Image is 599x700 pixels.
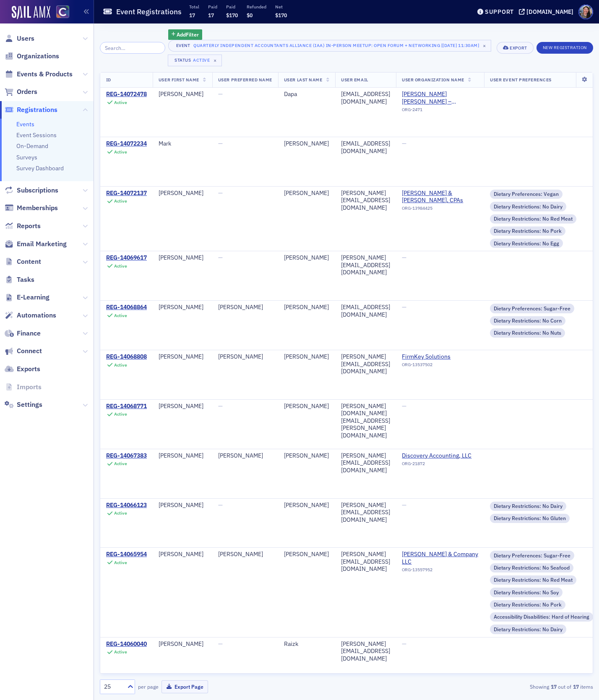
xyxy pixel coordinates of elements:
[402,362,478,370] div: ORG-13537502
[490,600,565,609] div: Dietary Restrictions: No Pork
[341,403,390,440] div: [PERSON_NAME][DOMAIN_NAME][EMAIL_ADDRESS][PERSON_NAME][DOMAIN_NAME]
[490,625,566,634] div: Dietary Restrictions: No Dairy
[17,221,41,231] span: Reports
[490,502,566,511] div: Dietary Restrictions: No Dairy
[189,12,195,18] span: 17
[17,257,41,266] span: Content
[106,452,147,460] a: REG-14067383
[490,304,574,313] div: Dietary Preferences: Sugar-Free
[341,551,390,573] div: [PERSON_NAME][EMAIL_ADDRESS][DOMAIN_NAME]
[174,57,192,63] div: Status
[218,77,272,83] span: User Preferred Name
[17,70,73,79] span: Events & Products
[114,313,127,318] div: Active
[106,140,147,148] a: REG-14072234
[490,226,565,236] div: Dietary Restrictions: No Pork
[17,364,40,374] span: Exports
[218,304,272,311] div: [PERSON_NAME]
[485,8,514,16] div: Support
[218,189,223,197] span: —
[5,400,42,409] a: Settings
[341,304,390,318] div: [EMAIL_ADDRESS][DOMAIN_NAME]
[5,311,56,320] a: Automations
[490,514,570,523] div: Dietary Restrictions: No Gluten
[17,329,41,338] span: Finance
[106,640,147,648] a: REG-14060040
[116,7,182,17] h1: Event Registrations
[17,275,34,284] span: Tasks
[106,353,147,361] a: REG-14068808
[159,190,206,197] div: [PERSON_NAME]
[578,5,593,19] span: Profile
[402,452,478,460] a: Discovery Accounting, LLC
[490,214,576,224] div: Dietary Restrictions: No Red Meat
[341,640,390,663] div: [PERSON_NAME][EMAIL_ADDRESS][DOMAIN_NAME]
[161,680,208,693] button: Export Page
[106,190,147,197] a: REG-14072137
[159,452,206,460] div: [PERSON_NAME]
[490,202,566,211] div: Dietary Restrictions: No Dairy
[159,551,206,558] div: [PERSON_NAME]
[211,57,219,64] span: ×
[402,353,478,361] span: FirmKey Solutions
[341,353,390,375] div: [PERSON_NAME][EMAIL_ADDRESS][DOMAIN_NAME]
[159,91,206,98] div: [PERSON_NAME]
[571,683,580,690] strong: 17
[106,91,147,98] div: REG-14072478
[490,612,593,622] div: Accessibility Disabilities: Hard of Hearing
[138,683,159,690] label: per page
[218,353,272,361] div: [PERSON_NAME]
[341,502,390,524] div: [PERSON_NAME][EMAIL_ADDRESS][DOMAIN_NAME]
[114,100,127,105] div: Active
[5,87,37,96] a: Orders
[284,452,329,460] div: [PERSON_NAME]
[402,206,478,214] div: ORG-13984425
[168,29,203,40] button: AddFilter
[218,140,223,147] span: —
[497,42,533,54] button: Export
[17,293,49,302] span: E-Learning
[17,186,58,195] span: Subscriptions
[17,239,67,249] span: Email Marketing
[481,42,488,49] span: ×
[5,203,58,213] a: Memberships
[284,640,329,648] div: Raizk
[106,304,147,311] div: REG-14068864
[208,4,217,10] p: Paid
[490,328,565,338] div: Dietary Restrictions: No Nuts
[106,254,147,262] a: REG-14069617
[275,4,287,10] p: Net
[247,12,253,18] span: $0
[510,46,527,50] div: Export
[12,6,50,19] img: SailAMX
[284,551,329,558] div: [PERSON_NAME]
[5,275,34,284] a: Tasks
[341,254,390,276] div: [PERSON_NAME][EMAIL_ADDRESS][DOMAIN_NAME]
[402,254,406,261] span: —
[16,164,64,172] a: Survey Dashboard
[159,77,199,83] span: User First Name
[168,40,492,52] button: EventQuarterly Independent Accountants Alliance (IAA) In-Person Meetup: Open Forum + Networking [...
[17,203,58,213] span: Memberships
[402,77,464,83] span: User Organization Name
[17,34,34,43] span: Users
[490,563,573,572] div: Dietary Restrictions: No Seafood
[16,154,37,161] a: Surveys
[106,502,147,509] a: REG-14066123
[159,640,206,648] div: [PERSON_NAME]
[114,461,127,466] div: Active
[218,551,272,558] div: [PERSON_NAME]
[193,41,479,49] div: Quarterly Independent Accountants Alliance (IAA) In-Person Meetup: Open Forum + Networking [[DATE...
[106,551,147,558] a: REG-14065954
[56,5,69,18] img: SailAMX
[284,140,329,148] div: [PERSON_NAME]
[402,567,478,575] div: ORG-13557952
[5,293,49,302] a: E-Learning
[17,311,56,320] span: Automations
[402,140,406,147] span: —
